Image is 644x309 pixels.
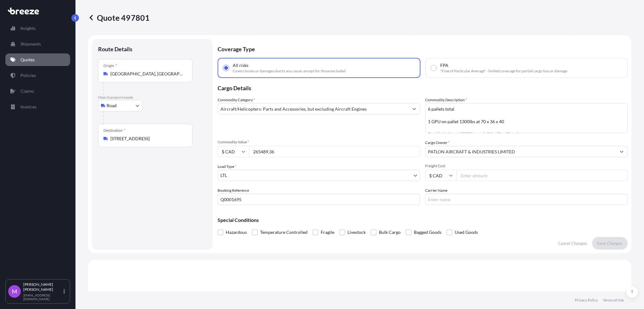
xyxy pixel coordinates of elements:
div: Destination [103,128,125,133]
span: FPA [440,62,448,69]
p: Insights [20,25,36,31]
p: Cancel Changes [558,240,587,246]
a: Invoices [5,101,70,113]
span: Bulk Cargo [379,228,401,237]
input: FPA"Free of Particular Average" - limited coverage for partial cargo loss or damage [431,65,436,71]
span: Commodity Value [218,140,420,145]
span: All risks [233,62,248,69]
p: Shipments [20,41,41,47]
a: Insights [5,22,70,35]
a: Quotes [5,53,70,66]
span: Road [107,102,117,109]
p: Invoices [20,104,36,110]
label: Cargo Owner [425,140,450,146]
textarea: 6 pallets total 1 GPU on pallet 1300lbs at 70 x 36 x 40 2 cable hoists at 1000lbs each 96 x 48 x ... [425,103,628,133]
a: Terms of Use [603,298,624,303]
span: Livestock [347,228,366,237]
button: Show suggestions [616,146,627,157]
input: Destination [110,135,185,142]
p: Quote 497801 [88,13,150,23]
button: Select transport [98,100,142,111]
input: Origin [110,71,185,77]
label: Commodity Category [218,97,255,103]
label: Commodity Description [425,97,467,103]
a: Privacy Policy [575,298,598,303]
span: Hazardous [226,228,247,237]
span: Load Type [218,163,236,170]
input: Your internal reference [218,194,420,205]
input: All risksCovers losses or damages due to any cause, except for those excluded [223,65,229,71]
p: Special Conditions [218,218,628,223]
input: Type amount [249,146,420,157]
button: Cancel Changes [553,237,592,250]
p: Policies [20,72,36,79]
a: Claims [5,85,70,97]
p: Coverage Type [218,39,628,58]
input: Enter amount [457,170,628,181]
label: Booking Reference [218,187,249,194]
p: Cargo Details [218,78,628,97]
input: Select a commodity type [218,103,408,114]
label: Carrier Name [425,187,447,194]
span: M [12,288,17,295]
span: "Free of Particular Average" - limited coverage for partial cargo loss or damage [440,69,567,74]
p: Save Changes [597,240,623,246]
p: Quotes [20,57,35,63]
input: Enter name [425,194,628,205]
p: Claims [20,88,34,94]
button: LTL [218,170,420,181]
div: Origin [103,63,117,68]
span: Used Goods [455,228,478,237]
p: [EMAIL_ADDRESS][DOMAIN_NAME] [23,293,62,301]
span: Bagged Goods [414,228,441,237]
p: [PERSON_NAME] [PERSON_NAME] [23,282,62,292]
a: Shipments [5,38,70,50]
button: Save Changes [592,237,628,250]
button: Show suggestions [408,103,420,114]
span: Freight Cost [425,163,628,168]
span: Covers losses or damages due to any cause, except for those excluded [233,69,346,74]
span: LTL [220,172,227,179]
span: Fragile [321,228,334,237]
p: Route Details [98,45,132,53]
p: Main transport mode [98,95,206,100]
span: Temperature Controlled [260,228,308,237]
a: Policies [5,69,70,82]
input: Full name [425,146,616,157]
